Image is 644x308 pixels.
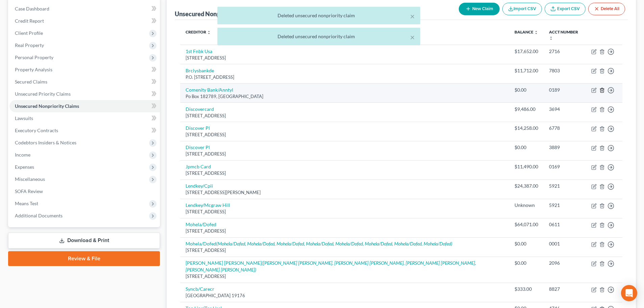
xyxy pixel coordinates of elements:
a: Syncb/Carecr [186,286,214,292]
div: 0189 [549,87,580,93]
div: [GEOGRAPHIC_DATA] 19176 [186,292,504,299]
div: $64,071.00 [515,221,538,228]
a: Discovercard [186,106,214,112]
a: Unsecured Priority Claims [9,88,160,100]
a: Property Analysis [9,64,160,76]
div: Deleted unsecured nonpriority claim [223,12,415,19]
a: Export CSV [545,3,586,15]
div: $11,712.00 [515,67,538,74]
a: Download & Print [8,233,160,248]
button: New Claim [459,3,500,15]
span: Additional Documents [15,213,63,218]
div: 5921 [549,202,580,209]
div: $14,258.00 [515,125,538,132]
a: Lendkey/Mcgraw Hill [186,202,230,208]
div: $24,387.00 [515,183,538,189]
div: $0.00 [515,240,538,247]
span: Income [15,152,30,158]
button: × [410,12,415,20]
div: 5921 [549,183,580,189]
a: Secured Claims [9,76,160,88]
div: [STREET_ADDRESS] [186,273,504,280]
i: ([PERSON_NAME] [PERSON_NAME], [PERSON_NAME] [PERSON_NAME], [PERSON_NAME] [PERSON_NAME], [PERSON_N... [186,260,476,273]
div: 8827 [549,286,580,292]
span: Property Analysis [15,67,52,72]
a: Review & File [8,251,160,266]
div: Unknown [515,202,538,209]
div: Open Intercom Messenger [621,285,637,301]
div: Deleted unsecured nonpriority claim [223,33,415,40]
div: 0611 [549,221,580,228]
i: (Mohela/Dofed, Mohela/Dofed, Mohela/Dofed, Mohela/Dofed, Mohela/Dofed, Mohela/Dofed, Mohela/Dofed... [216,241,452,246]
div: [STREET_ADDRESS] [186,247,504,254]
div: $0.00 [515,87,538,93]
div: 3694 [549,106,580,113]
span: Means Test [15,200,38,206]
div: 0001 [549,240,580,247]
div: $17,652.00 [515,48,538,55]
span: Codebtors Insiders & Notices [15,140,76,145]
a: Mohela/Dofed(Mohela/Dofed, Mohela/Dofed, Mohela/Dofed, Mohela/Dofed, Mohela/Dofed, Mohela/Dofed, ... [186,241,452,246]
div: 3889 [549,144,580,151]
a: Lawsuits [9,112,160,124]
a: Lendkey/Cpii [186,183,213,189]
div: 7803 [549,67,580,74]
span: Unsecured Nonpriority Claims [15,103,79,109]
div: [STREET_ADDRESS][PERSON_NAME] [186,189,504,196]
a: Mohela/Dofed [186,221,216,227]
span: Unsecured Priority Claims [15,91,71,97]
div: $0.00 [515,260,538,266]
span: Executory Contracts [15,127,58,133]
span: Secured Claims [15,79,47,85]
div: $333.00 [515,286,538,292]
div: $9,486.00 [515,106,538,113]
a: SOFA Review [9,185,160,197]
div: Po Box 182789, [GEOGRAPHIC_DATA] [186,93,504,100]
span: SOFA Review [15,188,43,194]
div: [STREET_ADDRESS] [186,170,504,176]
span: Expenses [15,164,34,170]
a: Case Dashboard [9,3,160,15]
button: Delete All [588,3,625,15]
a: 1st Fnbk Usa [186,48,212,54]
div: 2716 [549,48,580,55]
a: Executory Contracts [9,124,160,137]
a: Jpmcb Card [186,164,211,169]
div: 0169 [549,163,580,170]
div: $0.00 [515,144,538,151]
span: Case Dashboard [15,6,49,11]
a: Comenity Bank/Anntyl [186,87,233,93]
div: [STREET_ADDRESS] [186,151,504,157]
a: Discover Pl [186,144,210,150]
div: [STREET_ADDRESS] [186,209,504,215]
button: × [410,33,415,41]
a: Brclysbankde [186,68,214,73]
div: $11,490.00 [515,163,538,170]
button: Import CSV [502,3,542,15]
a: [PERSON_NAME] [PERSON_NAME]([PERSON_NAME] [PERSON_NAME], [PERSON_NAME] [PERSON_NAME], [PERSON_NAM... [186,260,476,273]
div: P.O. [STREET_ADDRESS] [186,74,504,80]
div: [STREET_ADDRESS] [186,55,504,61]
div: 2096 [549,260,580,266]
div: 6778 [549,125,580,132]
a: Unsecured Nonpriority Claims [9,100,160,112]
span: Lawsuits [15,115,33,121]
div: [STREET_ADDRESS] [186,113,504,119]
span: Personal Property [15,54,53,60]
a: Discover Pl [186,125,210,131]
span: Miscellaneous [15,176,45,182]
div: [STREET_ADDRESS] [186,132,504,138]
div: [STREET_ADDRESS] [186,228,504,234]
